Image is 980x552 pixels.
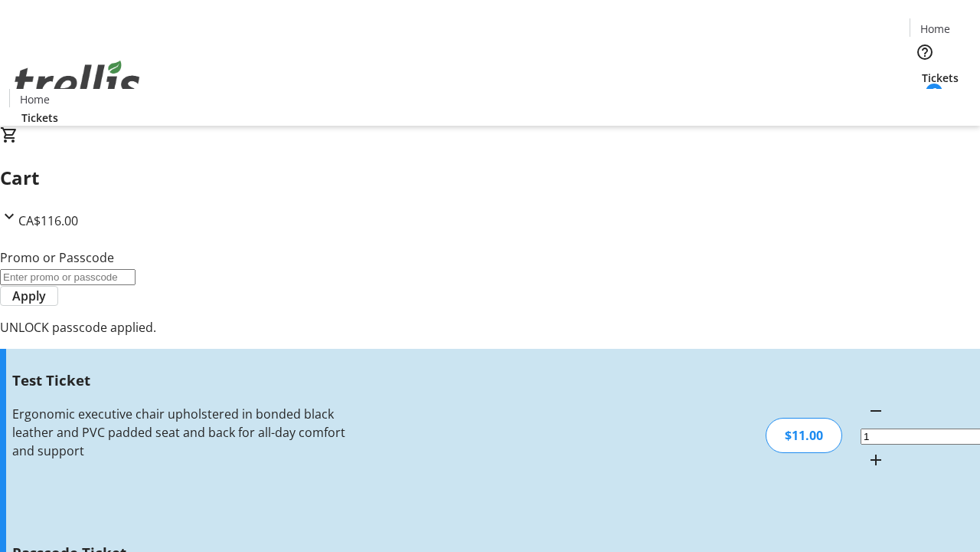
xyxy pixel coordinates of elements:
[920,21,950,37] span: Home
[10,91,59,107] a: Home
[922,70,959,86] span: Tickets
[910,37,940,67] button: Help
[20,91,50,107] span: Home
[12,287,46,305] span: Apply
[21,110,58,126] span: Tickets
[766,418,842,453] div: $11.00
[12,405,347,460] div: Ergonomic executive chair upholstered in bonded black leather and PVC padded seat and back for al...
[861,445,891,475] button: Increment by one
[910,86,940,117] button: Cart
[910,70,971,86] a: Tickets
[12,370,347,391] h3: Test Ticket
[861,396,891,426] button: Decrement by one
[9,44,145,120] img: Orient E2E Organization iJa9XckSpf's Logo
[9,110,70,126] a: Tickets
[910,21,959,37] a: Home
[18,212,78,229] span: CA$116.00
